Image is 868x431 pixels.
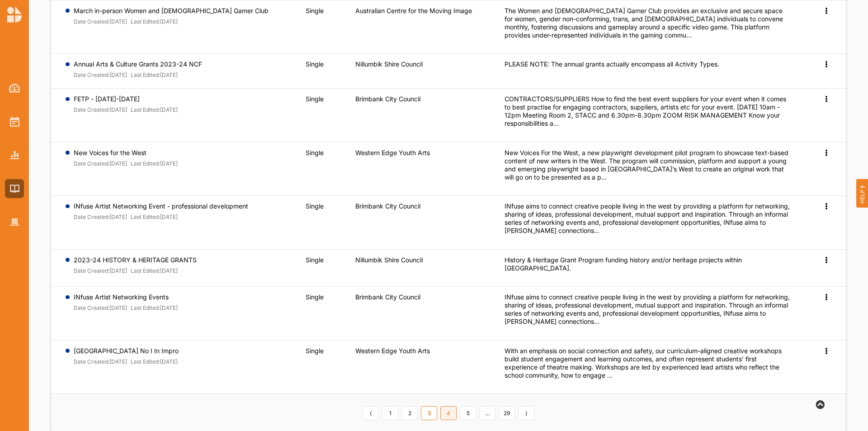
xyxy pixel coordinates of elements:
[361,405,536,420] div: Pagination Navigation
[160,18,178,25] font: [DATE]
[109,18,127,25] font: [DATE]
[9,84,20,93] img: Dashboard
[109,160,127,167] font: [DATE]
[505,95,790,128] div: CONTRACTORS/SUPPLIERS How to find the best event suppliers for your event when it comes to best p...
[131,71,160,79] label: Last Edited:
[74,213,109,221] label: Date Created:
[306,95,324,103] span: Single
[131,358,160,365] label: Last Edited:
[5,112,24,131] a: Activities
[505,60,790,68] div: PLEASE NOTE: The annual grants actually encompass all Activity Types.
[74,149,178,157] label: New Voices for the West
[131,160,160,167] label: Last Edited:
[355,256,423,264] label: Nillumbik Shire Council
[74,95,178,103] label: FETP - [DATE]-[DATE]
[355,149,430,157] label: Western Edge Youth Arts
[505,347,790,379] div: With an emphasis on social connection and safety, our curriculum-aligned creative workshops build...
[460,406,476,421] a: 5
[440,406,457,421] a: 4
[306,256,324,264] span: Single
[355,347,430,355] label: Western Edge Youth Arts
[109,267,127,274] font: [DATE]
[382,406,398,421] a: 1
[363,406,379,421] a: Previous item
[306,293,324,301] span: Single
[109,106,127,113] font: [DATE]
[109,304,127,311] font: [DATE]
[306,7,324,14] span: Single
[355,60,423,68] label: Nillumbik Shire Council
[74,304,109,312] label: Date Created:
[74,71,109,79] label: Date Created:
[306,149,324,156] span: Single
[74,7,269,15] label: March in-person Women and [DEMOGRAPHIC_DATA] Gamer Club
[505,256,790,272] div: History & Heritage Grant Program funding history and/or heritage projects within [GEOGRAPHIC_DATA].
[421,406,437,421] a: 3
[505,149,790,181] div: New Voices For the West, a new playwright development pilot program to showcase text-based conten...
[479,406,495,421] a: ...
[74,267,109,275] label: Date Created:
[355,95,420,103] label: Brimbank City Council
[5,213,24,232] a: Organisation
[160,267,178,274] font: [DATE]
[355,293,420,301] label: Brimbank City Council
[74,160,109,167] label: Date Created:
[109,358,127,365] font: [DATE]
[306,202,324,210] span: Single
[131,106,160,114] label: Last Edited:
[518,406,534,421] a: Next item
[131,213,160,221] label: Last Edited:
[74,358,109,365] label: Date Created:
[401,406,418,421] a: 2
[109,71,127,78] font: [DATE]
[74,256,197,264] label: 2023-24 HISTORY & HERITAGE GRANTS
[5,146,24,165] a: Reports
[355,7,472,15] label: Australian Centre for the Moving Image
[131,267,160,275] label: Last Edited:
[160,213,178,220] font: [DATE]
[160,71,178,78] font: [DATE]
[160,304,178,311] font: [DATE]
[505,7,790,39] div: The Women and [DEMOGRAPHIC_DATA] Gamer Club provides an exclusive and secure space for women, gen...
[7,6,22,23] img: logo
[109,213,127,220] font: [DATE]
[306,60,324,68] span: Single
[505,293,790,326] div: INfuse aims to connect creative people living in the west by providing a platform for networking,...
[499,406,515,421] a: 29
[5,79,24,98] a: Dashboard
[74,60,202,68] label: Annual Arts & Culture Grants 2023-24 NCF
[10,151,19,159] img: Reports
[505,202,790,235] div: INfuse aims to connect creative people living in the west by providing a platform for networking,...
[10,117,19,127] img: Activities
[306,347,324,355] span: Single
[74,106,109,114] label: Date Created:
[74,293,178,301] label: INfuse Artist Networking Events
[160,358,178,365] font: [DATE]
[74,18,109,25] label: Date Created:
[74,347,179,355] label: [GEOGRAPHIC_DATA] No I In Impro
[10,185,19,192] img: Library
[355,202,420,210] label: Brimbank City Council
[131,304,160,312] label: Last Edited:
[131,18,160,25] label: Last Edited:
[160,160,178,167] font: [DATE]
[74,202,248,210] label: INfuse Artist Networking Event - professional development
[160,106,178,113] font: [DATE]
[10,218,19,226] img: Organisation
[5,179,24,198] a: Library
